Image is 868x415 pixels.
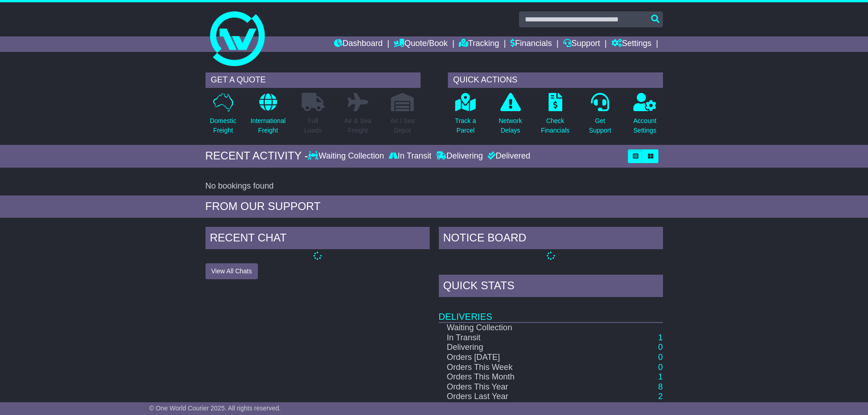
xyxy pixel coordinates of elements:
[633,92,657,140] a: AccountSettings
[439,333,580,343] td: In Transit
[563,36,600,52] a: Support
[439,392,580,402] td: Orders Last Year
[498,116,522,135] p: Network Delays
[540,92,570,140] a: CheckFinancials
[205,227,430,251] div: RECENT CHAT
[434,151,485,161] div: Delivering
[498,92,522,140] a: NetworkDelays
[394,36,447,52] a: Quote/Book
[149,405,281,412] span: © One World Courier 2025. All rights reserved.
[308,151,386,161] div: Waiting Collection
[541,116,570,135] p: Check Financials
[205,200,663,213] div: FROM OUR SUPPORT
[439,275,663,299] div: Quick Stats
[658,363,663,372] a: 0
[302,116,324,135] p: Full Loads
[658,392,663,401] a: 2
[205,72,421,88] div: GET A QUOTE
[658,333,663,342] a: 1
[210,116,236,135] p: Domestic Freight
[250,92,286,140] a: InternationalFreight
[205,263,258,279] button: View All Chats
[633,116,657,135] p: Account Settings
[459,36,499,52] a: Tracking
[439,343,580,353] td: Delivering
[344,116,371,135] p: Air & Sea Freight
[439,323,580,333] td: Waiting Collection
[455,92,477,140] a: Track aParcel
[334,36,383,52] a: Dashboard
[485,151,530,161] div: Delivered
[510,36,552,52] a: Financials
[439,382,580,392] td: Orders This Year
[390,116,415,135] p: Air / Sea Depot
[439,353,580,363] td: Orders [DATE]
[658,343,663,352] a: 0
[658,353,663,362] a: 0
[658,372,663,381] a: 1
[209,92,236,140] a: DomesticFreight
[439,363,580,373] td: Orders This Week
[448,72,663,88] div: QUICK ACTIONS
[251,116,286,135] p: International Freight
[658,382,663,391] a: 8
[588,92,611,140] a: GetSupport
[205,181,663,191] div: No bookings found
[439,372,580,382] td: Orders This Month
[205,149,308,163] div: RECENT ACTIVITY -
[439,227,663,251] div: NOTICE BOARD
[439,299,663,323] td: Deliveries
[589,116,611,135] p: Get Support
[386,151,434,161] div: In Transit
[455,116,476,135] p: Track a Parcel
[611,36,652,52] a: Settings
